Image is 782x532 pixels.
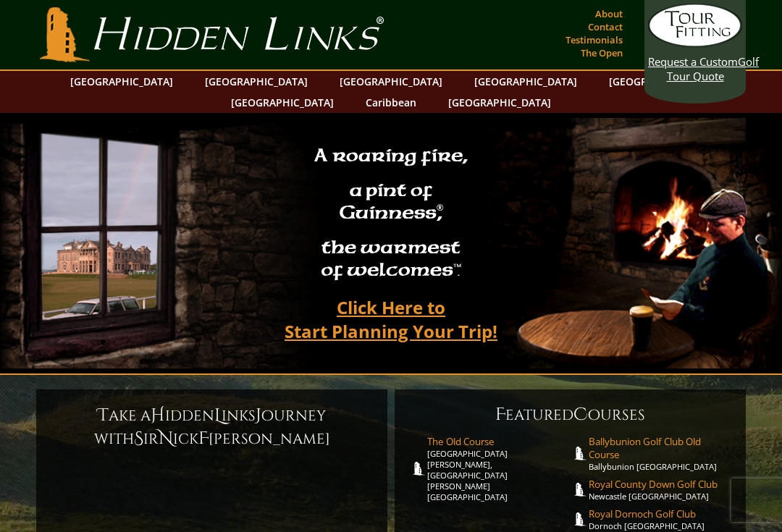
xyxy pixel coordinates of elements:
[648,4,742,83] a: Request a CustomGolf Tour Quote
[441,92,558,113] a: [GEOGRAPHIC_DATA]
[159,427,173,450] span: N
[584,17,626,37] a: Contact
[134,427,143,450] span: S
[270,290,512,348] a: Click Here toStart Planning Your Trip!
[409,403,731,426] h6: eatured ourses
[589,435,732,461] span: Ballybunion Golf Club Old Course
[589,478,732,502] a: Royal County Down Golf ClubNewcastle [GEOGRAPHIC_DATA]
[589,507,732,531] a: Royal Dornoch Golf ClubDornoch [GEOGRAPHIC_DATA]
[589,435,732,472] a: Ballybunion Golf Club Old CourseBallybunion [GEOGRAPHIC_DATA]
[332,71,450,92] a: [GEOGRAPHIC_DATA]
[358,92,424,113] a: Caribbean
[224,92,341,113] a: [GEOGRAPHIC_DATA]
[577,43,626,63] a: The Open
[602,71,719,92] a: [GEOGRAPHIC_DATA]
[427,435,571,448] span: The Old Course
[63,71,180,92] a: [GEOGRAPHIC_DATA]
[98,404,109,427] span: T
[592,4,626,24] a: About
[214,404,222,427] span: L
[305,138,477,290] h2: A roaring fire, a pint of Guinness , the warmest of welcomes™.
[495,403,505,426] span: F
[151,404,165,427] span: H
[589,507,732,520] span: Royal Dornoch Golf Club
[51,404,373,450] h6: ake a idden inks ourney with ir ick [PERSON_NAME]
[562,30,626,50] a: Testimonials
[256,404,261,427] span: J
[573,403,588,426] span: C
[648,54,738,69] span: Request a Custom
[198,71,315,92] a: [GEOGRAPHIC_DATA]
[427,435,571,502] a: The Old Course[GEOGRAPHIC_DATA][PERSON_NAME], [GEOGRAPHIC_DATA][PERSON_NAME] [GEOGRAPHIC_DATA]
[467,71,584,92] a: [GEOGRAPHIC_DATA]
[589,478,732,491] span: Royal County Down Golf Club
[198,427,209,450] span: F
